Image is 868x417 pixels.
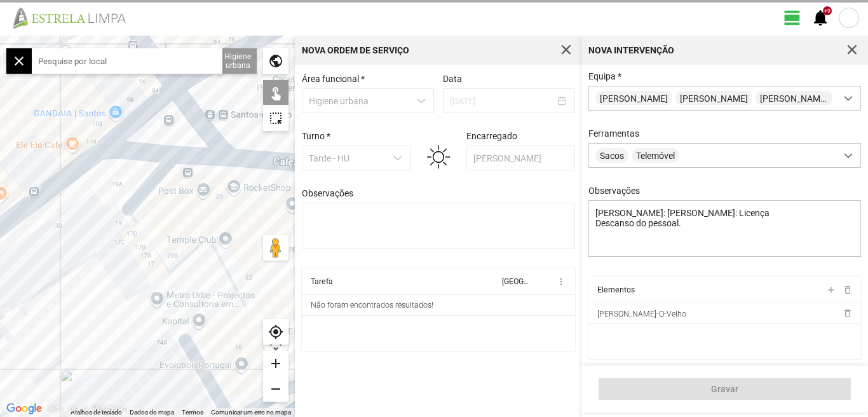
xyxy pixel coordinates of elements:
[263,235,288,261] button: Arraste o Pegman para o mapa para abrir o Street View
[263,376,288,402] div: remove
[588,186,640,196] label: Observações
[823,6,832,15] div: +9
[632,148,679,163] span: Telemóvel
[597,310,686,318] span: [PERSON_NAME]-O-Velho
[263,319,288,345] div: my_location
[3,400,45,417] img: Google
[302,46,409,55] div: Nova Ordem de Serviço
[182,409,203,416] a: Termos
[588,71,621,81] label: Equipa *
[606,384,844,394] span: Gravar
[599,378,851,400] button: Gravar
[130,408,174,417] button: Dados do mapa
[783,8,802,27] span: view_day
[311,301,433,310] div: Não foram encontrados resultados!
[263,48,288,74] div: public
[427,144,450,170] img: 01d.svg
[588,128,639,139] label: Ferramentas
[842,308,852,318] span: delete_outline
[263,80,288,106] div: touch_app
[9,6,140,29] img: file
[263,106,288,131] div: highlight_alt
[811,8,830,27] span: notifications
[6,48,32,74] div: close
[595,148,628,163] span: Sacos
[263,351,288,376] div: add
[311,277,333,286] div: Tarefa
[302,188,353,198] label: Observações
[675,91,752,106] span: [PERSON_NAME]
[302,131,330,141] label: Turno *
[32,48,222,74] input: Pesquise por local
[756,91,832,106] span: [PERSON_NAME]
[595,91,672,106] span: [PERSON_NAME]
[211,409,291,416] a: Comunicar um erro no mapa
[443,74,462,84] label: Data
[219,48,257,74] div: Higiene urbana
[597,285,635,294] div: Elementos
[502,277,529,286] div: [GEOGRAPHIC_DATA]
[842,285,852,295] span: delete_outline
[588,46,674,55] div: Nova intervenção
[302,74,365,84] label: Área funcional *
[825,285,836,295] span: add
[556,277,566,287] span: more_vert
[3,400,45,417] a: Abrir esta área no Google Maps (abre uma nova janela)
[466,131,517,141] label: Encarregado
